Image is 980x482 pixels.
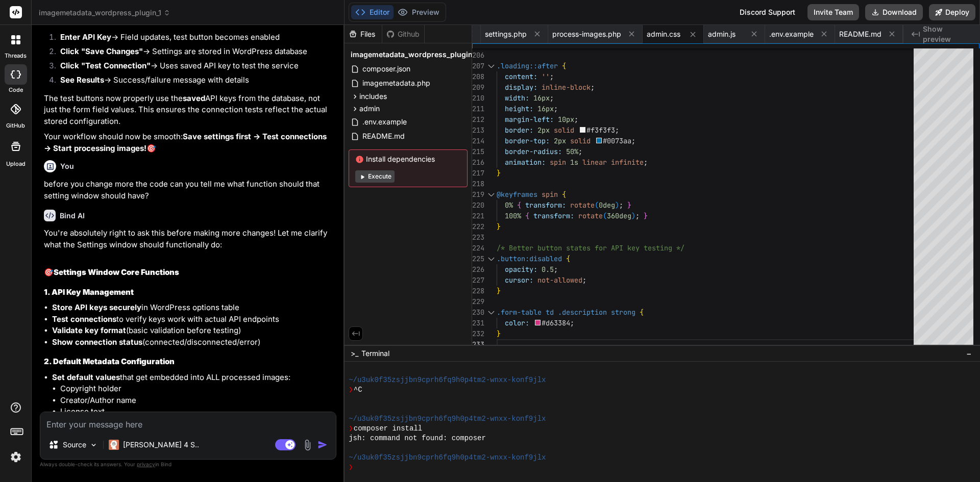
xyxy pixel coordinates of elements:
[60,395,334,407] li: Creator/Author name
[349,375,546,385] span: ~/u3uk0f35zsjjbn9cprh6fq9h0p4tm2-wnxx-konf9jlx
[550,158,566,167] span: spin
[733,4,801,20] div: Discord Support
[484,307,498,318] div: Click to collapse the range.
[505,200,513,210] span: 0%
[964,345,974,362] button: −
[44,357,175,366] strong: 2. Default Metadata Configuration
[647,29,680,39] span: admin.css
[603,136,631,145] span: #0073aa
[52,325,126,335] strong: Validate key format
[6,160,26,168] label: Upload
[578,211,603,220] span: rotate
[349,463,354,472] span: ❯
[562,61,566,70] span: {
[603,211,607,220] span: (
[52,372,334,441] li: that get embedded into ALL processed images:
[505,93,529,103] span: width:
[923,24,972,44] span: Show preview
[351,49,478,60] span: imagemetadata_wordpress_plugin_1
[558,115,574,124] span: 10px
[89,441,98,449] img: Pick Models
[865,4,923,20] button: Download
[550,93,554,103] span: ;
[472,71,483,82] div: 208
[533,211,574,220] span: transform:
[361,130,406,142] span: README.md
[44,179,334,201] p: before you change more the code can you tell me what function should that setting window should h...
[302,439,313,451] img: attachment
[60,161,74,171] h6: You
[599,200,615,210] span: 0deg
[60,383,334,395] li: Copyright holder
[472,275,483,286] div: 227
[566,254,570,263] span: {
[505,158,546,167] span: animation:
[554,125,574,135] span: solid
[595,200,599,210] span: (
[109,440,119,450] img: Claude 4 Sonnet
[361,63,411,75] span: composer.json
[472,179,483,189] div: 218
[472,253,483,264] div: 225
[635,211,640,220] span: ;
[472,318,483,328] div: 231
[497,190,537,199] span: @keyframes
[472,200,483,211] div: 220
[52,74,334,89] li: → Success/failure message with details
[52,325,334,337] li: (basic validation before testing)
[52,302,141,312] strong: Store API keys securely
[497,308,542,317] span: .form-table
[472,50,483,61] div: 206
[351,348,358,359] span: >_
[582,275,586,285] span: ;
[44,267,334,278] h2: 🎯
[542,83,591,92] span: inline-block
[60,211,85,221] h6: Bind AI
[550,72,554,81] span: ;
[525,200,566,210] span: transform:
[497,286,501,295] span: }
[44,287,134,297] strong: 1. API Key Management
[52,337,334,348] li: (connected/disconnected/error)
[640,308,644,317] span: {
[542,72,550,81] span: ''
[929,4,975,20] button: Deploy
[472,286,483,296] div: 228
[54,267,179,277] strong: Settings Window Core Functions
[615,125,619,135] span: ;
[472,82,483,93] div: 209
[349,453,546,463] span: ~/u3uk0f35zsjjbn9cprh6fq9h0p4tm2-wnxx-konf9jlx
[351,5,394,19] button: Editor
[355,154,461,164] span: Install dependencies
[505,136,550,145] span: border-top:
[542,190,558,199] span: spin
[5,52,27,60] label: threads
[505,265,537,274] span: opacity:
[505,125,533,135] span: border:
[472,168,483,179] div: 217
[60,75,104,85] strong: See Results
[497,243,684,252] span: /* Better button states for API key testing */
[505,211,521,220] span: 100%
[52,60,334,74] li: → Uses saved API key to test the service
[44,131,334,154] p: Your workflow should now be smooth: 🎯
[39,8,170,18] span: imagemetadata_wordpress_plugin_1
[349,414,546,424] span: ~/u3uk0f35zsjjbn9cprh6fq9h0p4tm2-wnxx-konf9jlx
[472,189,483,200] div: 219
[472,104,483,114] div: 211
[505,147,562,156] span: border-radius:
[123,440,199,450] p: [PERSON_NAME] 4 S..
[570,200,595,210] span: rotate
[611,158,644,167] span: infinite
[546,308,554,317] span: td
[60,406,334,418] li: License text
[554,104,558,113] span: ;
[591,83,595,92] span: ;
[505,104,533,113] span: height:
[52,46,334,60] li: → Settings are stored in WordPress database
[63,440,86,450] p: Source
[472,61,483,71] div: 207
[52,314,334,325] li: to verify keys work with actual API endpoints
[537,104,554,113] span: 16px
[394,5,444,19] button: Preview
